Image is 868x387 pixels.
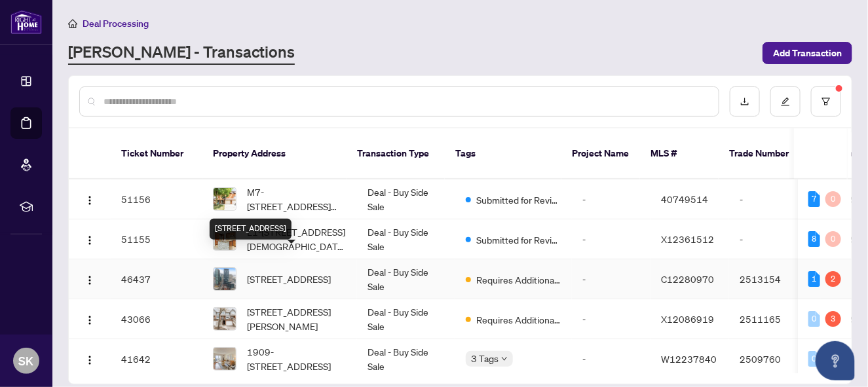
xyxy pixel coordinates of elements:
div: 0 [825,191,841,207]
button: Open asap [816,341,855,380]
img: thumbnail-img [214,268,236,290]
td: 2509760 [729,339,821,379]
span: Requires Additional Docs [476,272,561,287]
img: Logo [85,315,95,325]
img: Logo [85,195,95,206]
td: - [572,299,651,339]
span: Submitted for Review [476,193,561,207]
th: Project Name [561,128,640,179]
span: home [68,19,77,28]
span: L1-[STREET_ADDRESS][DEMOGRAPHIC_DATA][PERSON_NAME] [247,225,347,253]
th: Property Address [202,128,347,179]
td: 51156 [111,179,202,219]
img: Logo [85,235,95,246]
span: edit [781,97,790,106]
span: Submitted for Review [476,232,561,247]
td: Deal - Buy Side Sale [357,179,455,219]
button: edit [770,86,801,117]
td: - [572,219,651,259]
div: 8 [808,231,820,247]
button: filter [811,86,841,117]
span: filter [821,97,831,106]
td: - [729,219,821,259]
img: thumbnail-img [214,348,236,370]
button: Logo [79,348,100,369]
span: Add Transaction [773,43,842,64]
a: [PERSON_NAME] - Transactions [68,41,295,65]
td: - [572,179,651,219]
th: Trade Number [719,128,810,179]
span: C12280970 [661,273,714,285]
img: Logo [85,355,95,365]
span: X12086919 [661,313,714,325]
td: Deal - Buy Side Sale [357,219,455,259]
td: - [729,179,821,219]
td: 2513154 [729,259,821,299]
td: Deal - Buy Side Sale [357,339,455,379]
div: 3 [825,311,841,327]
td: 41642 [111,339,202,379]
td: 51155 [111,219,202,259]
td: Deal - Buy Side Sale [357,259,455,299]
button: download [730,86,760,117]
img: thumbnail-img [214,188,236,210]
button: Logo [79,229,100,249]
th: Ticket Number [111,128,202,179]
td: - [572,339,651,379]
span: W12237840 [661,353,717,365]
span: 3 Tags [471,351,499,366]
button: Logo [79,268,100,289]
span: SK [19,352,34,370]
td: Deal - Buy Side Sale [357,299,455,339]
div: [STREET_ADDRESS] [210,219,292,240]
span: X12361512 [661,233,714,245]
span: 40749514 [661,193,708,205]
div: 0 [825,231,841,247]
td: 2511165 [729,299,821,339]
img: Logo [85,275,95,286]
span: download [740,97,749,106]
button: Add Transaction [763,42,852,64]
div: 2 [825,271,841,287]
span: Requires Additional Docs [476,312,561,327]
td: 43066 [111,299,202,339]
img: thumbnail-img [214,308,236,330]
div: 1 [808,271,820,287]
div: 7 [808,191,820,207]
span: Deal Processing [83,18,149,29]
th: Tags [445,128,561,179]
td: 46437 [111,259,202,299]
span: down [501,356,508,362]
th: MLS # [640,128,719,179]
button: Logo [79,189,100,210]
button: Logo [79,308,100,329]
span: 1909-[STREET_ADDRESS] [247,344,347,373]
th: Transaction Type [347,128,445,179]
img: logo [10,10,42,34]
span: [STREET_ADDRESS] [247,272,331,286]
div: 0 [808,351,820,367]
span: M7-[STREET_ADDRESS][PERSON_NAME] [247,185,347,213]
div: 0 [808,311,820,327]
span: [STREET_ADDRESS][PERSON_NAME] [247,304,347,333]
td: - [572,259,651,299]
